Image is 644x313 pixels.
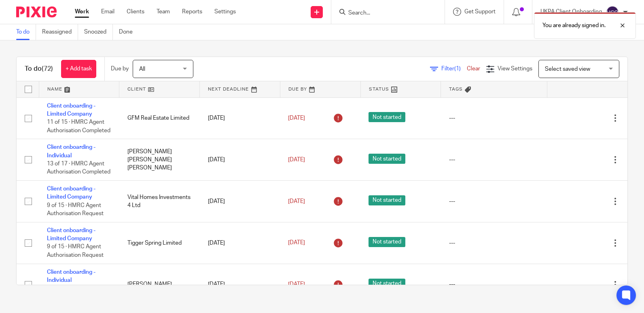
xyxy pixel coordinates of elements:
a: To do [16,24,36,40]
div: --- [449,156,539,164]
td: GFM Real Estate Limited [119,97,200,139]
span: 9 of 15 · HMRC Agent Authorisation Request [47,244,104,258]
span: (1) [454,66,461,72]
a: Reassigned [42,24,78,40]
div: --- [449,114,539,122]
span: [DATE] [288,157,305,163]
td: [PERSON_NAME] [119,264,200,305]
td: [PERSON_NAME] [PERSON_NAME] [PERSON_NAME] [119,139,200,181]
td: [DATE] [200,139,280,181]
span: [DATE] [288,281,305,287]
span: 13 of 17 · HMRC Agent Authorisation Completed [47,161,110,175]
td: Tigger Spring Limited [119,222,200,264]
a: Reports [182,8,202,16]
a: Client onboarding - Limited Company [47,186,95,200]
p: You are already signed in. [542,21,606,30]
span: Not started [369,112,405,122]
span: All [139,66,145,72]
a: Client onboarding - Individual [47,144,95,158]
a: Done [119,24,139,40]
span: 9 of 15 · HMRC Agent Authorisation Request [47,203,104,217]
a: Client onboarding - Limited Company [47,228,95,241]
td: Vital Homes Investments 4 Ltd [119,181,200,222]
td: [DATE] [200,222,280,264]
span: Not started [369,237,405,247]
span: Filter [441,66,467,72]
a: Snoozed [84,24,113,40]
a: Team [157,8,170,16]
span: [DATE] [288,199,305,204]
a: Clear [467,66,480,72]
span: (72) [42,66,53,72]
span: Not started [369,195,405,205]
img: Pixie [16,6,57,17]
div: --- [449,280,539,288]
td: [DATE] [200,264,280,305]
div: --- [449,197,539,205]
a: Email [101,8,114,16]
a: Work [75,8,89,16]
td: [DATE] [200,181,280,222]
span: View Settings [498,66,532,72]
a: + Add task [61,60,96,78]
td: [DATE] [200,97,280,139]
h1: To do [25,65,53,73]
span: Select saved view [545,66,590,72]
a: Clients [127,8,144,16]
a: Client onboarding - Individual [47,269,95,283]
p: Due by [111,65,129,73]
span: Not started [369,154,405,164]
span: Not started [369,279,405,289]
img: svg%3E [606,6,619,19]
span: [DATE] [288,115,305,121]
span: [DATE] [288,240,305,246]
a: Client onboarding - Limited Company [47,103,95,117]
span: 11 of 15 · HMRC Agent Authorisation Completed [47,119,110,133]
a: Settings [214,8,236,16]
span: Tags [449,87,463,91]
div: --- [449,239,539,247]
